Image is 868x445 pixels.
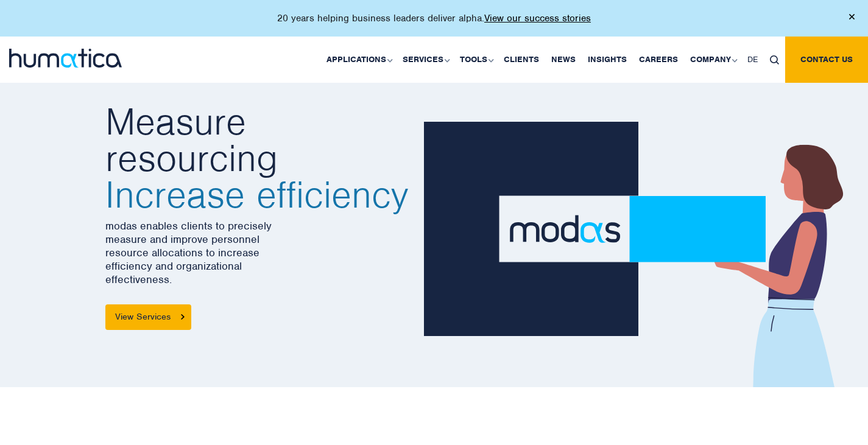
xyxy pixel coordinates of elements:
[105,103,414,213] h2: Measure resourcing
[9,49,122,68] img: logo
[397,37,454,83] a: Services
[320,37,397,83] a: Applications
[582,37,633,83] a: Insights
[105,219,414,286] p: modas enables clients to precisely measure and improve personnel resource allocations to increase...
[633,37,684,83] a: Careers
[105,177,414,213] span: Increase efficiency
[484,12,591,24] a: View our success stories
[741,37,764,83] a: DE
[424,122,863,387] img: about_banner1
[454,37,498,83] a: Tools
[498,37,545,83] a: Clients
[181,314,185,320] img: arrowicon
[105,304,191,330] a: View Services
[785,37,868,83] a: Contact us
[545,37,582,83] a: News
[277,12,591,24] p: 20 years helping business leaders deliver alpha.
[747,54,758,65] span: DE
[684,37,741,83] a: Company
[770,55,779,65] img: search_icon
